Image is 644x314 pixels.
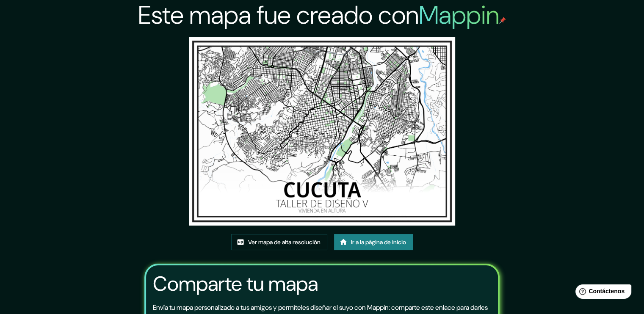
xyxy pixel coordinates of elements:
a: Ir a la página de inicio [334,234,413,250]
font: Comparte tu mapa [153,270,318,297]
font: Ir a la página de inicio [351,238,406,246]
font: Ver mapa de alta resolución [248,238,321,246]
img: pin de mapeo [499,17,506,24]
a: Ver mapa de alta resolución [231,234,327,250]
img: created-map [189,37,456,226]
iframe: Lanzador de widgets de ayuda [569,281,635,305]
